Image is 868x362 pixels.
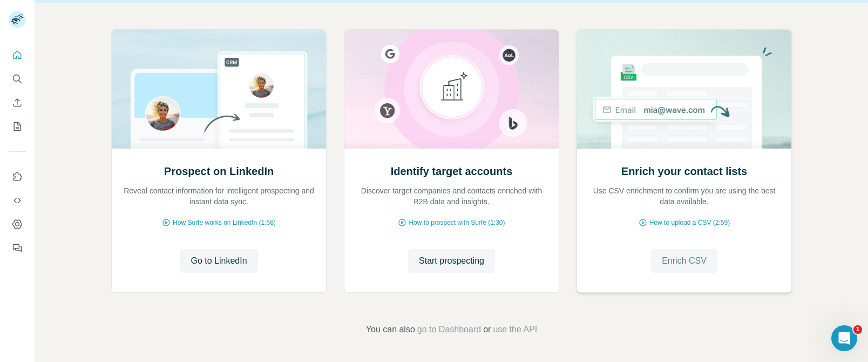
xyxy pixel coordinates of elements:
span: Start prospecting [419,254,484,267]
span: How to prospect with Surfe (1:30) [409,218,505,227]
iframe: Intercom live chat [831,325,857,351]
h2: Enrich your contact lists [621,164,747,179]
button: Enrich CSV [651,249,717,273]
button: My lists [9,117,26,136]
img: Enrich your contact lists [577,30,792,149]
button: use the API [493,323,537,336]
button: go to Dashboard [417,323,481,336]
p: Reveal contact information for intelligent prospecting and instant data sync. [123,185,315,207]
h2: Prospect on LinkedIn [164,164,274,179]
button: Quick start [9,45,26,65]
span: Go to LinkedIn [191,254,247,267]
img: Prospect on LinkedIn [111,30,327,149]
span: or [483,323,491,336]
button: Go to LinkedIn [180,249,257,273]
span: How Surfe works on LinkedIn (1:58) [173,218,276,227]
button: Dashboard [9,214,26,234]
span: You can also [366,323,415,336]
span: Enrich CSV [662,254,707,267]
button: Use Surfe API [9,191,26,210]
p: Use CSV enrichment to confirm you are using the best data available. [588,185,781,207]
button: Start prospecting [408,249,495,273]
img: Identify target accounts [344,30,559,149]
button: Enrich CSV [9,93,26,112]
button: Feedback [9,238,26,258]
h2: Identify target accounts [391,164,513,179]
span: 1 [853,325,862,334]
button: Use Surfe on LinkedIn [9,167,26,186]
span: How to upload a CSV (2:59) [649,218,730,227]
p: Discover target companies and contacts enriched with B2B data and insights. [355,185,548,207]
button: Search [9,69,26,89]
